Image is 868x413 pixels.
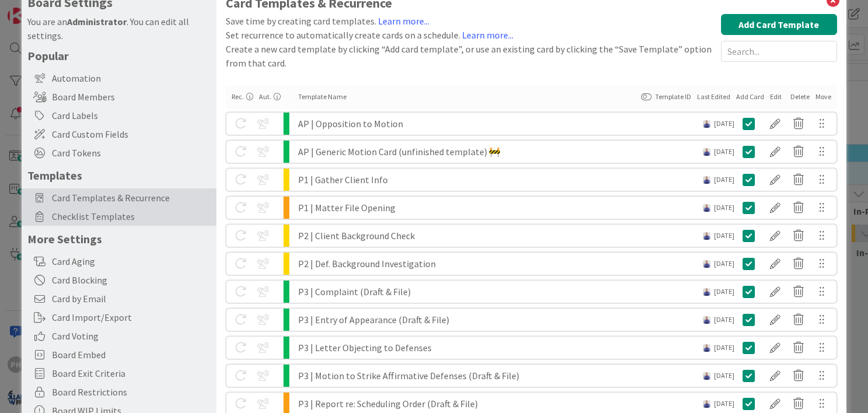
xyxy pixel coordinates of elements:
[52,366,211,380] span: Board Exit Criteria
[27,48,211,63] h5: Popular
[703,204,710,212] img: JG
[714,146,734,157] span: [DATE]
[721,41,837,62] input: Search...
[298,197,703,219] div: P1 | Matter File Opening
[736,92,764,102] div: Add Card
[298,92,635,102] div: Template Name
[714,230,734,241] span: [DATE]
[703,176,710,184] img: JG
[52,146,211,160] span: Card Tokens
[703,400,710,408] img: JG
[27,232,211,246] h5: More Settings
[703,260,710,268] img: JG
[27,15,211,43] div: You are an . You can edit all settings.
[714,286,734,297] span: [DATE]
[714,174,734,185] span: [DATE]
[641,92,691,102] div: Template ID
[52,385,211,399] span: Board Restrictions
[703,148,710,156] img: JG
[714,314,734,325] span: [DATE]
[27,168,211,183] h5: Templates
[298,365,703,387] div: P3 | Motion to Strike Affirmative Defenses (Draft & File)
[697,92,730,102] div: Last Edited
[298,309,703,331] div: P3 | Entry of Appearance (Draft & File)
[22,271,216,289] div: Card Blocking
[67,16,127,27] b: Administrator
[226,14,715,28] div: Save time by creating card templates.
[298,113,703,135] div: AP | Opposition to Motion
[703,288,710,296] img: JG
[714,258,734,269] span: [DATE]
[298,281,703,303] div: P3 | Complaint (Draft & File)
[298,253,703,275] div: P2 | Def. Background Investigation
[52,348,211,362] span: Board Embed
[298,225,703,247] div: P2 | Client Background Check
[790,92,810,102] div: Delete
[22,87,216,106] div: Board Members
[714,370,734,381] span: [DATE]
[298,169,703,191] div: P1 | Gather Client Info
[52,329,211,343] span: Card Voting
[703,232,710,240] img: JG
[714,202,734,213] span: [DATE]
[22,69,216,87] div: Automation
[462,29,513,41] a: Learn more...
[226,42,715,70] div: Create a new card template by clicking “Add card template”, or use an existing card by clicking t...
[714,398,734,409] span: [DATE]
[22,252,216,271] div: Card Aging
[232,92,253,102] div: Rec.
[52,292,211,306] span: Card by Email
[703,372,710,380] img: JG
[22,106,216,125] div: Card Labels
[721,14,837,35] button: Add Card Template
[703,120,710,128] img: JG
[714,342,734,353] span: [DATE]
[378,15,429,27] a: Learn more...
[703,344,710,352] img: JG
[714,118,734,129] span: [DATE]
[770,92,785,102] div: Edit
[703,316,710,324] img: JG
[52,191,211,205] span: Card Templates & Recurrence
[52,127,211,141] span: Card Custom Fields
[815,92,831,102] div: Move
[298,337,703,359] div: P3 | Letter Objecting to Defenses
[22,308,216,327] div: Card Import/Export
[259,92,281,102] div: Aut.
[298,141,703,163] div: AP | Generic Motion Card (unfinished template) 🚧
[226,28,715,42] div: Set recurrence to automatically create cards on a schedule.
[52,209,211,223] span: Checklist Templates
